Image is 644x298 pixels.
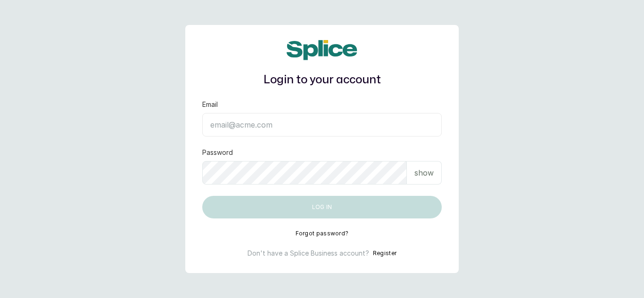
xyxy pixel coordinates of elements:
[248,249,369,258] p: Don't have a Splice Business account?
[202,100,218,109] label: Email
[202,196,442,218] button: Log in
[414,167,434,178] p: show
[202,72,442,89] h1: Login to your account
[296,230,349,237] button: Forgot password?
[202,113,442,137] input: email@acme.com
[373,249,396,258] button: Register
[202,148,233,157] label: Password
